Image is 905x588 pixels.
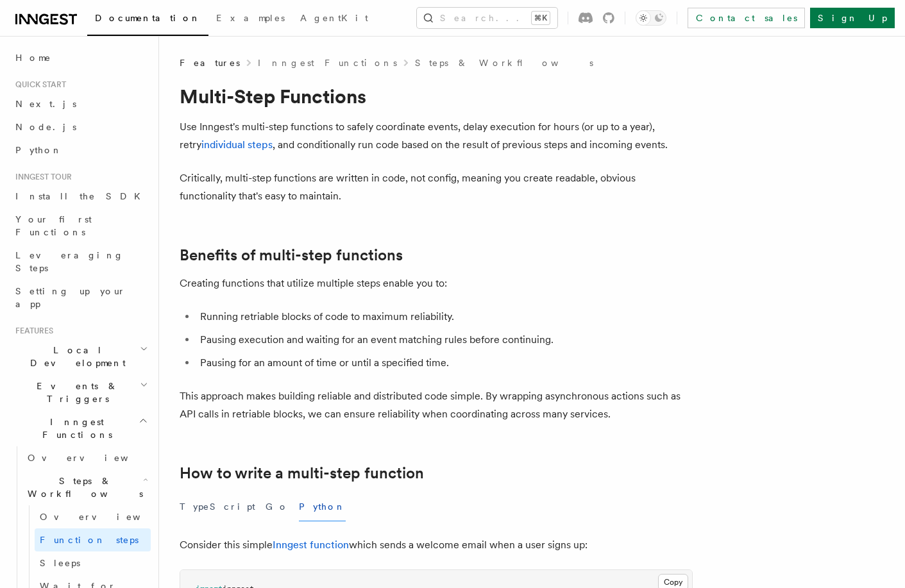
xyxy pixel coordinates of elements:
button: Steps & Workflows [22,469,151,505]
span: Inngest Functions [10,416,139,441]
a: Python [10,139,151,162]
button: TypeScript [180,492,255,521]
a: Sign Up [810,8,895,28]
a: Documentation [87,4,208,36]
button: Go [266,492,289,521]
a: Install the SDK [10,185,151,208]
a: Inngest Functions [258,56,397,69]
a: AgentKit [292,4,376,35]
a: Sleeps [35,551,151,575]
button: Events & Triggers [10,374,151,410]
span: Steps & Workflows [22,475,143,500]
span: Sleeps [40,558,80,568]
span: Your first Functions [15,214,92,237]
span: Events & Triggers [10,380,140,405]
a: Overview [22,446,151,469]
a: Examples [208,4,292,35]
span: Documentation [95,13,201,23]
button: Inngest Functions [10,410,151,446]
kbd: ⌘K [532,12,550,24]
a: individual steps [201,139,273,151]
a: How to write a multi-step function [180,464,424,482]
span: Inngest tour [10,172,72,182]
a: Contact sales [688,8,805,28]
span: Install the SDK [15,191,148,201]
span: Setting up your app [15,286,126,309]
li: Pausing for an amount of time or until a specified time. [196,354,693,372]
a: Your first Functions [10,208,151,244]
a: Inngest function [273,539,349,551]
span: Overview [40,512,172,522]
span: Quick start [10,80,66,90]
span: Next.js [15,99,76,109]
span: Node.js [15,122,76,132]
button: Search...⌘K [417,8,557,28]
span: Overview [28,453,160,463]
button: Python [299,492,346,521]
a: Function steps [35,528,151,551]
a: Overview [35,505,151,528]
span: Home [15,51,51,64]
span: Features [180,56,240,69]
span: Leveraging Steps [15,250,124,273]
a: Steps & Workflows [415,56,593,69]
span: Examples [216,13,285,23]
a: Leveraging Steps [10,244,151,280]
a: Next.js [10,92,151,115]
p: Creating functions that utilize multiple steps enable you to: [180,274,693,292]
li: Running retriable blocks of code to maximum reliability. [196,308,693,326]
span: Local Development [10,344,140,369]
span: Features [10,326,53,336]
p: Use Inngest's multi-step functions to safely coordinate events, delay execution for hours (or up ... [180,118,693,154]
button: Local Development [10,339,151,374]
a: Setting up your app [10,280,151,315]
p: Critically, multi-step functions are written in code, not config, meaning you create readable, ob... [180,169,693,205]
a: Node.js [10,115,151,139]
p: This approach makes building reliable and distributed code simple. By wrapping asynchronous actio... [180,387,693,423]
h1: Multi-Step Functions [180,85,693,108]
a: Benefits of multi-step functions [180,246,403,264]
a: Home [10,46,151,69]
span: Python [15,145,62,155]
span: Function steps [40,535,139,545]
li: Pausing execution and waiting for an event matching rules before continuing. [196,331,693,349]
button: Toggle dark mode [636,10,666,26]
p: Consider this simple which sends a welcome email when a user signs up: [180,536,693,554]
span: AgentKit [300,13,368,23]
